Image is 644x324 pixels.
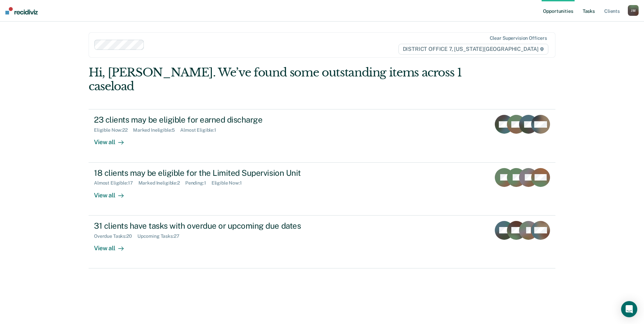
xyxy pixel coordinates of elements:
[628,5,639,16] div: J M
[5,7,38,14] img: Recidiviz
[94,233,137,239] div: Overdue Tasks : 20
[89,163,555,216] a: 18 clients may be eligible for the Limited Supervision UnitAlmost Eligible:17Marked Ineligible:2P...
[212,180,247,186] div: Eligible Now : 1
[94,127,133,133] div: Eligible Now : 22
[133,127,180,133] div: Marked Ineligible : 5
[94,115,330,125] div: 23 clients may be eligible for earned discharge
[89,66,462,93] div: Hi, [PERSON_NAME]. We’ve found some outstanding items across 1 caseload
[94,221,330,231] div: 31 clients have tasks with overdue or upcoming due dates
[398,44,548,55] span: DISTRICT OFFICE 7, [US_STATE][GEOGRAPHIC_DATA]
[89,216,555,268] a: 31 clients have tasks with overdue or upcoming due datesOverdue Tasks:20Upcoming Tasks:27View all
[490,35,547,41] div: Clear supervision officers
[94,186,132,199] div: View all
[94,239,132,252] div: View all
[94,168,330,178] div: 18 clients may be eligible for the Limited Supervision Unit
[185,180,212,186] div: Pending : 1
[94,133,132,146] div: View all
[138,180,185,186] div: Marked Ineligible : 2
[94,180,138,186] div: Almost Eligible : 17
[621,301,637,317] div: Open Intercom Messenger
[180,127,222,133] div: Almost Eligible : 1
[89,109,555,162] a: 23 clients may be eligible for earned dischargeEligible Now:22Marked Ineligible:5Almost Eligible:...
[137,233,185,239] div: Upcoming Tasks : 27
[628,5,639,16] button: JM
